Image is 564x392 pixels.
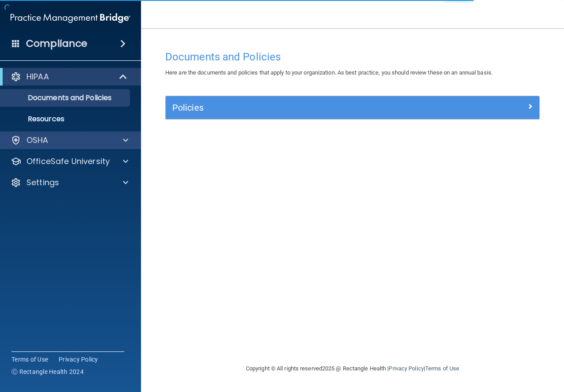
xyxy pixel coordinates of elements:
span: Here are the documents and policies that apply to your organization. As best practice, you should... [165,69,493,76]
a: Privacy Policy [389,365,423,372]
h5: Policies [172,103,439,112]
p: Settings [26,177,59,188]
p: HIPAA [26,71,49,82]
a: Policies [172,101,533,115]
a: Terms of Use [11,355,48,364]
span: Ⓒ Rectangle Health 2024 [11,367,84,376]
div: Copyright © All rights reserved 2025 @ Rectangle Health | | [192,355,513,383]
a: HIPAA [11,71,128,82]
a: OfficeSafe University [11,156,128,167]
iframe: Drift Widget Chat Controller [412,329,553,365]
a: Settings [11,177,128,188]
p: OSHA [26,135,48,146]
a: OSHA [11,135,128,146]
a: Privacy Policy [59,355,98,364]
p: Resources [6,115,126,123]
img: PMB logo [11,9,130,27]
p: OfficeSafe University [26,156,110,167]
p: Documents and Policies [6,93,126,102]
h4: Documents and Policies [165,51,540,63]
h4: Compliance [26,37,87,50]
a: Terms of Use [425,365,459,372]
